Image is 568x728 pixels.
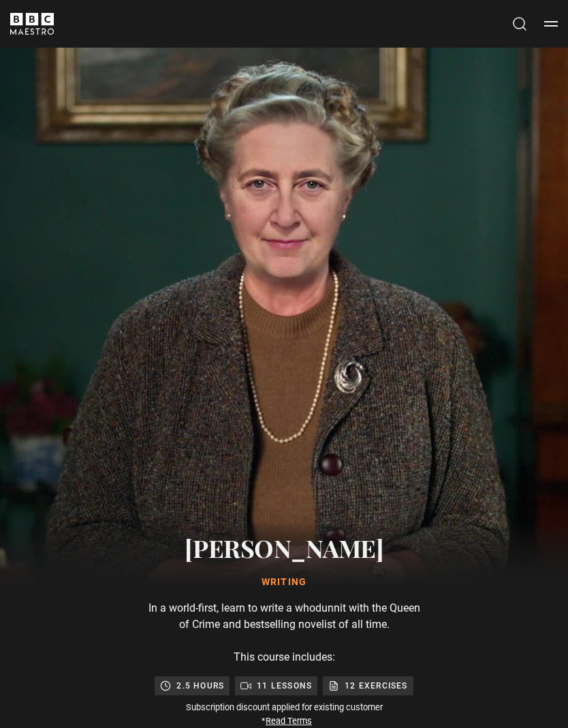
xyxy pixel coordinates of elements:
h1: Writing [77,576,491,589]
p: This course includes: [148,649,420,665]
p: In a world-first, learn to write a whodunnit with the Queen of Crime and bestselling novelist of ... [148,600,420,633]
svg: BBC Maestro [10,13,54,35]
button: Toggle navigation [544,17,558,31]
h2: [PERSON_NAME] [77,531,491,565]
